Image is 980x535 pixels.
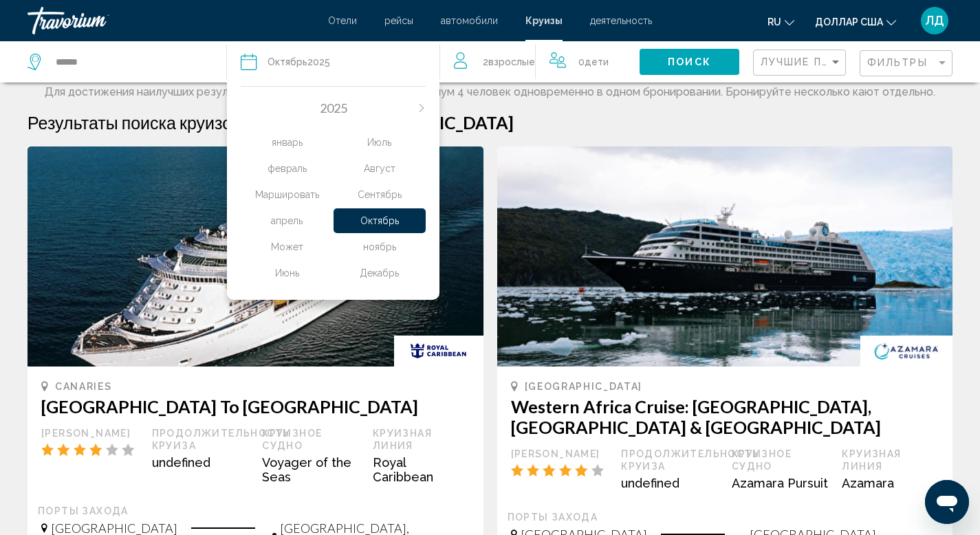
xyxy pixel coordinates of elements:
[241,208,334,234] button: апрель
[621,448,718,472] div: Продолжительность круиза
[732,476,829,490] div: Azamara Pursuit
[585,56,609,67] span: Дети
[842,448,939,472] div: Круизная линия
[334,182,426,207] div: Сентябрь
[41,396,470,417] h3: [GEOGRAPHIC_DATA] To [GEOGRAPHIC_DATA]
[732,448,829,472] div: Круизное судно
[497,146,953,367] img: 1597058603.png
[241,103,249,113] button: Previous month
[334,208,426,233] div: Октябрь
[334,234,426,260] button: ноябрь
[28,112,241,133] h1: Результаты поиска круизов
[578,52,609,72] span: 0
[488,56,535,67] span: Взрослые
[867,57,928,68] span: Фильтры
[860,50,952,78] button: Filter
[334,208,426,234] button: Октябрь
[483,52,535,72] span: 2
[241,234,334,260] button: Может
[767,17,781,28] font: ru
[761,57,842,69] mat-select: Sort by
[668,57,711,68] span: Поиск
[334,234,426,259] div: ноябрь
[262,427,359,452] div: Круизное судно
[640,49,739,74] button: Поиск
[41,427,138,439] div: [PERSON_NAME]
[241,182,334,208] button: Маршировать
[334,129,426,155] button: Июль
[373,455,470,484] div: Royal Caribbean
[241,260,334,286] button: Июнь
[767,12,794,32] button: Изменить язык
[525,15,563,26] a: Круизы
[511,396,939,437] h3: Western Africa Cruise: [GEOGRAPHIC_DATA], [GEOGRAPHIC_DATA] & [GEOGRAPHIC_DATA]
[241,182,334,207] div: Маршировать
[815,17,883,28] font: доллар США
[152,455,249,470] div: undefined
[815,12,896,32] button: Изменить валюту
[860,336,952,367] img: azamara_new_resized.gif
[621,476,718,490] div: undefined
[441,15,498,26] a: автомобили
[334,156,426,181] div: Август
[241,129,334,155] button: январь
[925,480,969,524] iframe: Кнопка запуска окна обмена сообщениями
[241,208,334,233] div: апрель
[334,260,426,286] button: Декабрь
[590,15,652,26] a: деятельность
[925,13,944,28] font: ЛД
[511,448,608,460] div: [PERSON_NAME]
[38,505,473,517] div: Порты захода
[328,15,357,26] a: Отели
[334,155,426,182] button: Август
[268,52,330,72] div: 2025
[241,41,426,83] button: Октябрь2025Previous month2025Next monthянварьфевральМаршироватьапрельМожетИюньИюльАвгустСентябрьО...
[842,476,939,490] div: Azamara
[262,455,359,484] div: Voyager of the Seas
[320,100,347,116] span: 2025
[152,427,249,452] div: Продолжительность круиза
[417,103,426,113] button: Next month
[394,336,483,367] img: rci_new_resized.gif
[334,130,426,155] div: Июль
[384,15,413,26] a: рейсы
[917,6,952,35] button: Меню пользователя
[761,56,906,67] span: Лучшие предложения
[525,381,643,392] span: [GEOGRAPHIC_DATA]
[508,511,943,523] div: Порты захода
[241,156,334,181] div: февраль
[334,182,426,208] button: Сентябрь
[373,427,470,452] div: Круизная линия
[241,155,334,182] button: февраль
[440,41,640,83] button: Travelers: 2 adults, 0 children
[55,381,111,392] span: Canaries
[241,130,334,155] div: январь
[28,7,314,34] a: Травориум
[268,56,307,67] span: Октябрь
[241,234,334,259] div: Может
[28,146,483,367] img: 1632319317.jpg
